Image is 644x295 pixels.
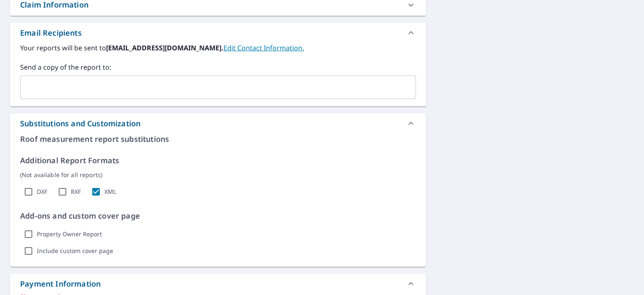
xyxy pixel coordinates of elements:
label: DXF [37,188,47,196]
label: Property Owner Report [37,230,102,238]
label: Send a copy of the report to: [20,62,416,72]
div: Substitutions and Customization [10,113,426,133]
p: (Not available for all reports) [20,170,416,179]
p: Roof measurement report substitutions [20,133,416,145]
label: XML [104,188,116,196]
div: Email Recipients [20,27,82,39]
p: Additional Report Formats [20,155,416,166]
div: Payment Information [10,274,426,294]
div: Payment Information [20,278,104,290]
b: [EMAIL_ADDRESS][DOMAIN_NAME]. [106,43,223,52]
p: Add-ons and custom cover page [20,210,416,222]
label: RXF [71,188,81,196]
label: Include custom cover page [37,247,113,255]
a: EditContactInfo [223,43,304,52]
div: Substitutions and Customization [20,118,140,129]
label: Your reports will be sent to [20,43,416,53]
div: Email Recipients [10,23,426,43]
